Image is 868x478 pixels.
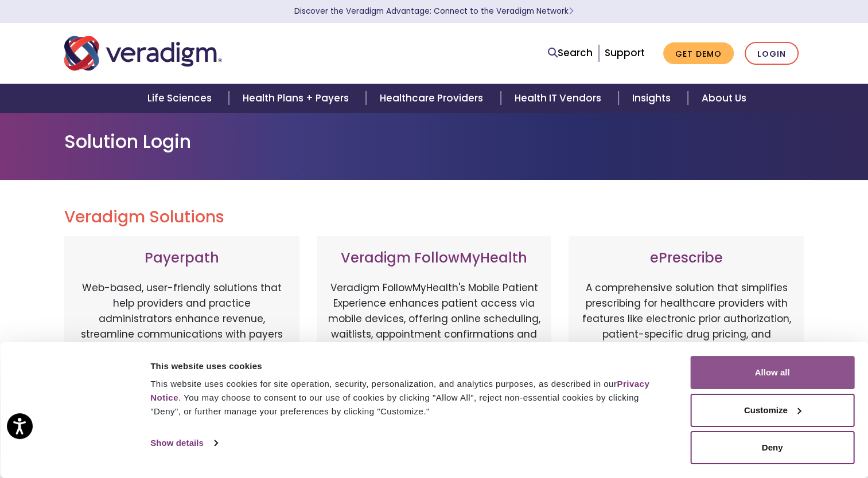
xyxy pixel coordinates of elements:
p: A comprehensive solution that simplifies prescribing for healthcare providers with features like ... [580,280,792,401]
a: Health IT Vendors [501,84,618,113]
button: Deny [690,431,854,464]
a: Health Plans + Payers [229,84,366,113]
a: Discover the Veradigm Advantage: Connect to the Veradigm NetworkLearn More [294,6,574,17]
a: Support [605,46,645,60]
a: Life Sciences [134,84,229,113]
h1: Solution Login [64,131,804,152]
button: Allow all [690,356,854,389]
h3: Veradigm FollowMyHealth [328,250,540,267]
h3: Payerpath [76,250,288,267]
a: Show details [150,434,217,452]
div: This website uses cookies for site operation, security, personalization, and analytics purposes, ... [150,377,664,418]
h3: ePrescribe [580,250,792,267]
a: About Us [688,84,760,113]
span: Learn More [569,6,574,17]
a: Get Demo [663,42,734,65]
a: Search [548,45,593,61]
button: Customize [690,394,854,427]
p: Web-based, user-friendly solutions that help providers and practice administrators enhance revenu... [76,280,288,401]
a: Login [745,42,799,65]
h2: Veradigm Solutions [64,207,804,227]
p: Veradigm FollowMyHealth's Mobile Patient Experience enhances patient access via mobile devices, o... [328,280,540,389]
img: Veradigm logo [64,34,222,72]
a: Healthcare Providers [366,84,500,113]
a: Insights [618,84,688,113]
div: This website uses cookies [150,359,664,373]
